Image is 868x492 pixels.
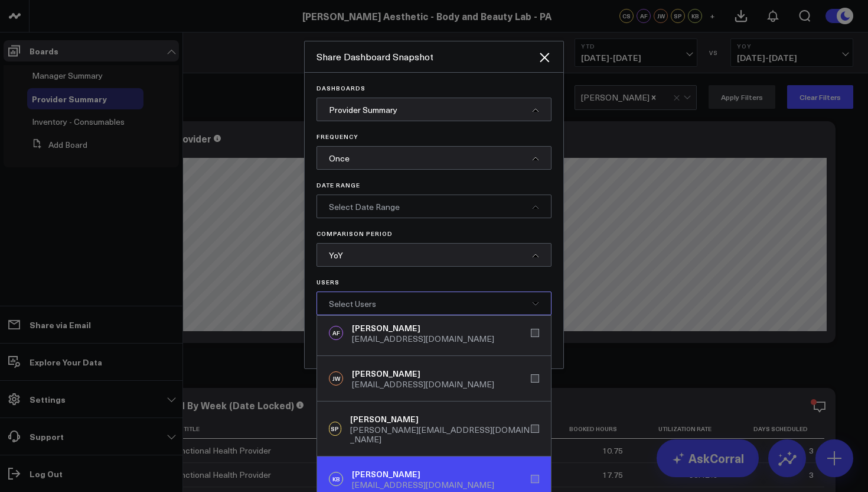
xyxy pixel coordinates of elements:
[352,322,494,334] div: [PERSON_NAME]
[352,368,494,380] div: [PERSON_NAME]
[329,371,343,386] div: JW
[329,104,397,115] span: Provider Summary
[352,380,494,389] div: [EMAIL_ADDRESS][DOMAIN_NAME]
[329,153,350,164] span: Once
[316,133,552,140] p: Frequency
[316,182,552,189] p: Date Range
[352,468,494,480] div: [PERSON_NAME]
[329,472,343,486] div: KB
[316,50,537,63] div: Share Dashboard Snapshot
[537,50,552,64] button: Close
[329,422,341,436] div: SP
[329,201,400,212] span: Select Date Range
[352,334,494,344] div: [EMAIL_ADDRESS][DOMAIN_NAME]
[329,250,343,261] span: YoY
[316,279,552,286] p: Users
[316,85,552,92] p: Dashboards
[329,298,376,309] span: Select Users
[352,480,494,490] div: [EMAIL_ADDRESS][DOMAIN_NAME]
[329,326,343,340] div: AF
[350,425,531,444] div: [PERSON_NAME][EMAIL_ADDRESS][DOMAIN_NAME]
[350,413,531,425] div: [PERSON_NAME]
[316,230,552,237] p: Comparison Period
